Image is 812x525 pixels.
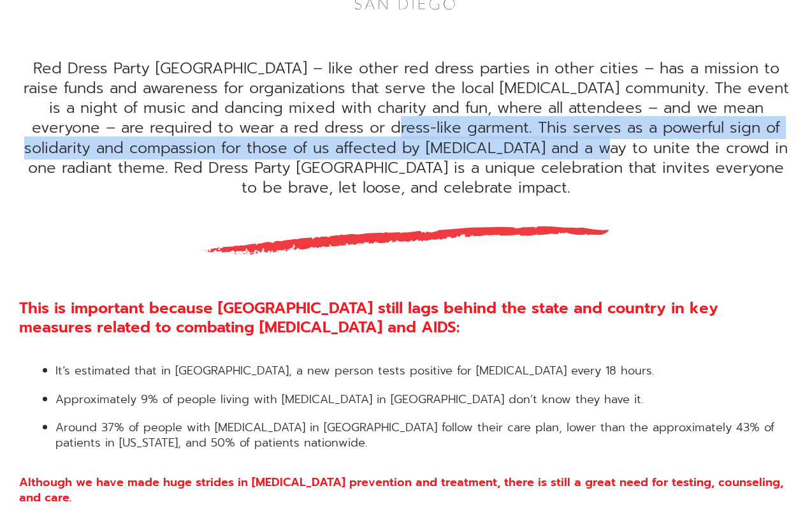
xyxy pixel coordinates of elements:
li: It’s estimated that in [GEOGRAPHIC_DATA], a new person tests positive for [MEDICAL_DATA] every 18... [55,364,793,378]
li: Approximately 9% of people living with [MEDICAL_DATA] in [GEOGRAPHIC_DATA] don’t know they have it. [55,392,793,407]
li: Around 37% of people with [MEDICAL_DATA] in [GEOGRAPHIC_DATA] follow their care plan, lower than ... [55,420,793,450]
h4: Although we have made huge strides in [MEDICAL_DATA] prevention and treatment, there is still a g... [19,475,793,505]
div: Red Dress Party [GEOGRAPHIC_DATA] – like other red dress parties in other cities – has a mission ... [19,59,793,198]
h3: This is important because [GEOGRAPHIC_DATA] still lags behind the state and country in key measur... [19,299,793,337]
